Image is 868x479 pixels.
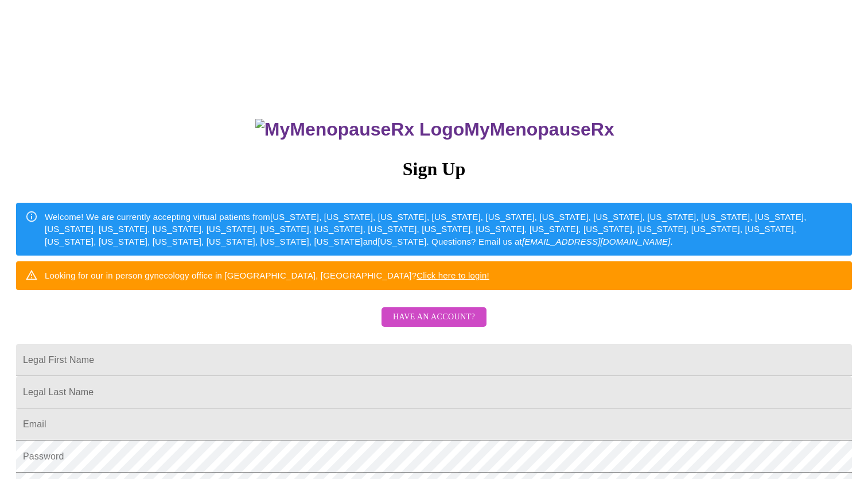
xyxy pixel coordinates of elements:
div: Welcome! We are currently accepting virtual patients from [US_STATE], [US_STATE], [US_STATE], [US... [45,206,843,252]
div: Looking for our in person gynecology office in [GEOGRAPHIC_DATA], [GEOGRAPHIC_DATA]? [45,265,489,286]
a: Click here to login! [417,271,489,280]
img: MyMenopauseRx Logo [255,119,464,140]
a: Have an account? [379,319,489,329]
span: Have an account? [393,310,475,325]
h3: MyMenopauseRx [18,119,853,140]
button: Have an account? [382,307,486,327]
h3: Sign Up [16,159,852,180]
em: [EMAIL_ADDRESS][DOMAIN_NAME] [522,237,671,246]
